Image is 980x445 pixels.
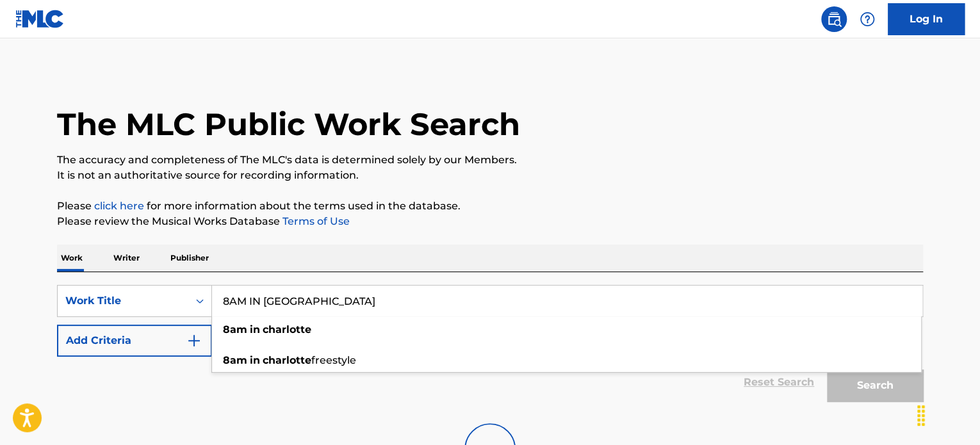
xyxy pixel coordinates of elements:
[57,245,86,271] p: Work
[57,168,923,183] p: It is not an authoritative source for recording information.
[821,6,847,32] a: Public Search
[223,323,247,336] strong: 8am
[57,285,923,408] form: Search Form
[57,105,520,143] h1: The MLC Public Work Search
[826,12,842,27] img: search
[860,12,875,27] img: help
[223,354,247,366] strong: 8am
[911,396,931,435] div: Drag
[57,325,212,357] button: Add Criteria
[263,323,311,336] strong: charlotte
[250,323,260,336] strong: in
[311,354,356,366] span: freestyle
[94,200,144,212] a: click here
[110,245,143,271] p: Writer
[186,333,202,348] img: 9d2ae6d4665cec9f34b9.svg
[15,10,65,28] img: MLC Logo
[167,245,213,271] p: Publisher
[57,152,923,168] p: The accuracy and completeness of The MLC's data is determined solely by our Members.
[263,354,311,366] strong: charlotte
[57,198,923,214] p: Please for more information about the terms used in the database.
[65,293,181,309] div: Work Title
[280,215,350,227] a: Terms of Use
[888,3,965,35] a: Log In
[854,6,880,32] div: Help
[250,354,260,366] strong: in
[57,214,923,229] p: Please review the Musical Works Database
[916,384,980,445] iframe: Chat Widget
